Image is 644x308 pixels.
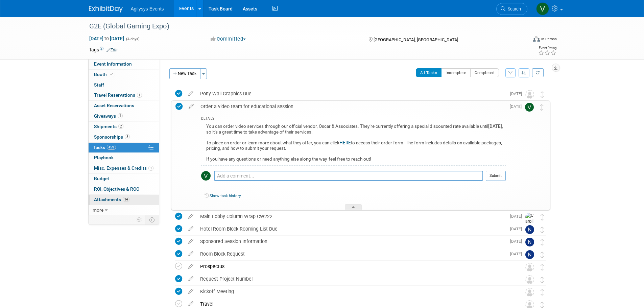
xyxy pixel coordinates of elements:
span: Shipments [94,124,123,129]
span: [DATE] [510,91,525,96]
img: Unassigned [525,90,534,99]
i: Move task [541,264,544,270]
i: Move task [541,289,544,295]
div: In-Person [541,37,557,42]
span: [DATE] [510,104,525,109]
span: Attachments [94,197,129,202]
a: Tasks45% [89,143,159,153]
a: Misc. Expenses & Credits1 [89,163,159,173]
button: Incomplete [441,68,471,77]
span: Giveaways [94,113,123,119]
i: Move task [541,277,544,283]
a: Giveaways1 [89,111,159,121]
img: Unassigned [525,263,534,271]
a: edit [185,263,197,269]
a: edit [185,251,197,257]
a: Search [496,3,527,15]
a: Show task history [210,193,241,198]
td: Toggle Event Tabs [145,215,159,224]
span: Tasks [93,145,116,150]
img: Natalie Morin [525,250,534,259]
a: Refresh [532,68,544,77]
span: [DATE] [510,252,525,256]
a: Shipments2 [89,122,159,132]
span: Event Information [94,61,132,67]
span: Asset Reservations [94,103,134,108]
a: ROI, Objectives & ROO [89,184,159,194]
span: Booth [94,72,115,77]
img: ExhibitDay [89,6,123,13]
span: 5 [125,134,130,139]
span: ROI, Objectives & ROO [94,186,139,192]
span: Sponsorships [94,134,130,140]
b: [DATE] [488,124,502,129]
div: Kickoff Meeting [197,286,512,297]
div: Event Format [487,35,557,45]
div: Hotel Room Block Rooming List Due [197,223,506,235]
img: Caroline Garvin [525,213,535,242]
div: Event Rating [538,46,556,50]
a: Sponsorships5 [89,132,159,142]
div: Request Project Number [197,273,512,285]
i: Move task [541,239,544,245]
img: Natalie Morin [525,225,534,234]
span: (4 days) [125,37,140,41]
a: edit [185,226,197,232]
i: Move task [541,91,544,98]
td: Personalize Event Tab Strip [134,215,145,224]
i: Move task [541,252,544,258]
span: [DATE] [510,239,525,244]
span: 14 [123,197,129,202]
i: Move task [541,302,544,308]
a: Travel Reservations1 [89,90,159,100]
img: Unassigned [525,288,534,297]
a: edit [185,288,197,294]
div: Room Block Request [197,248,506,260]
span: 1 [118,113,123,118]
span: Misc. Expenses & Credits [94,165,153,171]
span: [DATE] [510,214,525,219]
img: Vaitiare Munoz [536,2,549,15]
a: edit [185,301,197,307]
i: Booth reservation complete [110,72,113,76]
a: Asset Reservations [89,101,159,111]
div: You can order video services through our official vendor, Oscar & Associates. They’re currently o... [201,122,506,165]
span: Agilysys Events [131,6,164,11]
span: 2 [118,124,123,129]
span: [DATE] [DATE] [89,35,124,42]
a: edit [185,276,197,282]
i: Move task [540,104,544,111]
span: 45% [107,145,116,150]
span: to [103,36,110,41]
span: [DATE] [510,227,525,231]
img: Format-Inperson.png [533,36,540,42]
div: DETAILS [201,116,506,122]
a: Edit [106,48,118,52]
a: edit [185,91,197,97]
a: more [89,205,159,215]
a: edit [185,213,197,219]
button: Submit [486,171,506,181]
a: Staff [89,80,159,90]
a: Event Information [89,59,159,69]
img: Vaitiare Munoz [525,103,534,112]
i: Move task [541,214,544,220]
img: Unassigned [525,275,534,284]
div: Main Lobby Column Wrap CW222 [197,211,506,222]
span: 1 [137,93,142,98]
a: Budget [89,174,159,184]
span: Travel Reservations [94,92,142,98]
img: Natalie Morin [525,238,534,246]
div: Prospectus [197,261,512,272]
div: G2E (Global Gaming Expo) [87,20,517,32]
button: All Tasks [416,68,442,77]
a: edit [185,238,197,244]
a: edit [185,103,197,110]
span: Budget [94,176,109,181]
div: Order a video team for educational session [197,101,506,112]
span: 1 [148,166,153,171]
i: Move task [541,227,544,233]
img: Vaitiare Munoz [201,171,211,181]
a: Attachments14 [89,195,159,205]
span: more [93,207,103,213]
